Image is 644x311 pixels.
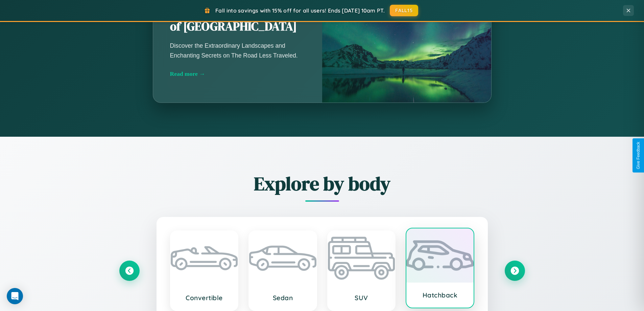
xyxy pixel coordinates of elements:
div: Give Feedback [636,142,641,169]
span: Fall into savings with 15% off for all users! Ends [DATE] 10am PT. [215,7,385,14]
h3: Convertible [177,294,231,302]
h2: Unearthing the Mystique of [GEOGRAPHIC_DATA] [170,3,305,35]
button: FALL15 [390,5,418,16]
h2: Explore by body [119,171,525,197]
div: Open Intercom Messenger [7,288,23,304]
div: Read more → [170,70,305,77]
h3: Hatchback [413,291,467,299]
h3: Sedan [256,294,310,302]
p: Discover the Extraordinary Landscapes and Enchanting Secrets on The Road Less Traveled. [170,41,305,60]
h3: SUV [335,294,388,302]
